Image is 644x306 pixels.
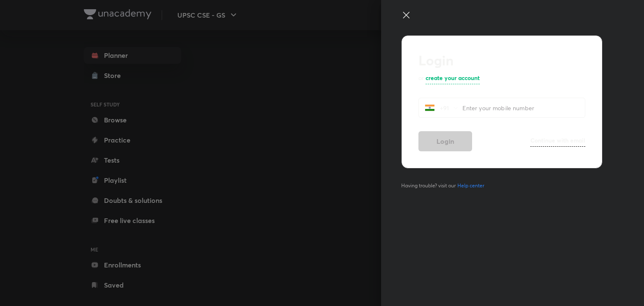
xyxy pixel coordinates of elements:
[426,73,480,84] a: create your account
[530,136,585,145] h6: Continue with email
[418,52,585,68] h2: Login
[462,99,585,117] input: Enter your mobile number
[418,73,424,84] p: or
[426,73,480,82] h6: create your account
[418,131,472,151] button: Login
[425,103,435,113] img: India
[435,104,452,112] p: +91
[530,136,585,147] a: Continue with email
[401,182,488,189] span: Having trouble? visit our
[456,182,486,189] a: Help center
